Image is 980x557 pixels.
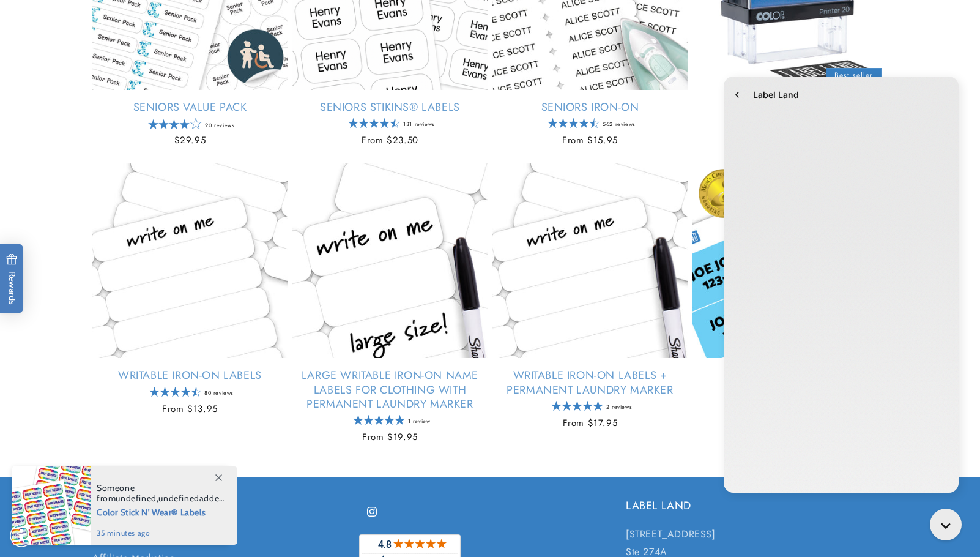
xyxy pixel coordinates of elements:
span: Someone from , added this product to their cart. [97,483,225,504]
span: undefined [116,493,156,504]
a: Large Writable Iron-On Name Labels for Clothing with Permanent Laundry Marker [292,368,488,411]
a: Writable Iron-On Labels [92,368,288,383]
span: undefined [158,493,199,504]
h2: LABEL LAND [626,499,888,513]
iframe: Gorgias live chat window [715,70,968,502]
a: Clothing Stamp [692,100,888,114]
a: Writable Iron-On Labels + Permanent Laundry Marker [492,368,688,397]
a: Large See 'em Labels [692,368,888,383]
a: Seniors Iron-On [492,100,688,114]
span: Rewards [6,254,18,305]
a: Seniors Stikins® Labels [292,100,488,114]
iframe: Gorgias live chat messenger [924,504,968,545]
a: Seniors Value Pack [92,100,288,114]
